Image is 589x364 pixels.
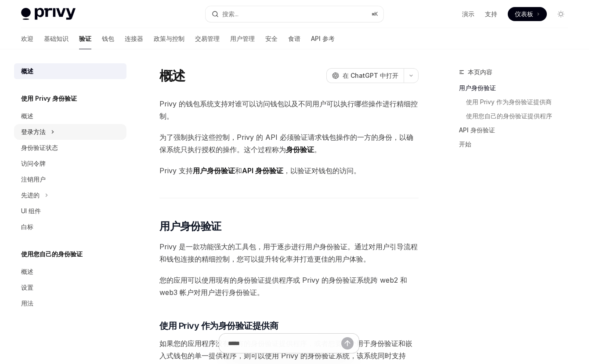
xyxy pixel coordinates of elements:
font: 白标 [21,223,33,230]
font: 概述 [159,68,185,84]
font: API 身份验证 [242,166,283,175]
font: 用法 [21,299,33,307]
font: ，以验证对钱包的访问。 [283,166,361,175]
font: 支持 [485,10,497,18]
a: 交易管理 [195,28,220,49]
font: 使用 Privy 作为身份验证提供商 [466,98,552,106]
a: 使用 Privy 作为身份验证提供商 [466,95,575,109]
font: 用户身份验证 [459,84,496,91]
a: 身份验证状态 [14,140,126,156]
font: 。 [314,145,321,154]
font: 概述 [21,67,33,75]
a: UI 组件 [14,203,126,219]
font: 用户身份验证 [193,166,235,175]
a: 欢迎 [21,28,33,49]
font: 欢迎 [21,35,33,42]
a: 概述 [14,108,126,124]
font: 身份验证 [286,145,314,154]
font: 登录方法 [21,128,46,135]
font: 在 ChatGPT 中打开 [343,72,398,79]
button: 切换暗模式 [554,7,568,21]
a: 设置 [14,280,126,295]
font: 开始 [459,140,471,148]
button: 发送消息 [341,337,354,349]
font: Privy 支持 [159,166,193,175]
a: 概述 [14,63,126,79]
font: 用户身份验证 [159,220,221,233]
a: 仪表板 [508,7,547,21]
a: 连接器 [125,28,143,49]
a: 访问令牌 [14,156,126,171]
font: API 参考 [311,35,335,42]
a: 开始 [459,137,575,151]
a: 安全 [265,28,278,49]
font: 注销用户 [21,175,46,183]
a: 政策与控制 [154,28,184,49]
a: 钱包 [102,28,114,49]
font: 食谱 [288,35,300,42]
a: 验证 [79,28,91,49]
font: K [374,11,378,17]
font: 访问令牌 [21,160,46,167]
font: 您的应用可以使用现有的身份验证提供程序或 Privy 的身份验证系统跨 web2 和 web3 帐户对用户进行身份验证。 [159,276,407,297]
font: Privy 的钱包系统支持对谁可以访问钱包以及不同用户可以执行哪些操作进行精细控制。 [159,99,418,120]
font: 使用您自己的身份验证 [21,250,83,258]
font: 交易管理 [195,35,220,42]
font: 验证 [79,35,91,42]
font: 使用您自己的身份验证提供程序 [466,112,552,120]
font: 概述 [21,268,33,275]
a: 基础知识 [44,28,69,49]
a: 用户管理 [230,28,255,49]
font: UI 组件 [21,207,41,215]
a: 概述 [14,264,126,280]
img: 灯光标志 [21,8,76,20]
a: 用法 [14,295,126,311]
font: Privy 是一款功能强大的工具包，用于逐步进行用户身份验证。通过对用户引导流程和钱包连接的精细控制，您可以提升转化率并打造更佳的用户体验。 [159,242,418,263]
font: 身份验证状态 [21,144,58,151]
a: 白标 [14,219,126,235]
a: 演示 [462,10,474,18]
font: 本页内容 [468,68,492,76]
font: 使用 Privy 身份验证 [21,95,77,102]
font: 设置 [21,284,33,291]
a: 使用您自己的身份验证提供程序 [466,109,575,123]
font: API 身份验证 [459,126,495,134]
button: 搜索...⌘K [206,6,383,22]
font: 基础知识 [44,35,69,42]
font: 演示 [462,10,474,18]
font: 先进的 [21,191,40,199]
font: 概述 [21,112,33,120]
font: 安全 [265,35,278,42]
font: 用户管理 [230,35,255,42]
font: 搜索... [222,10,238,18]
a: 支持 [485,10,497,18]
a: 注销用户 [14,171,126,187]
a: 用户身份验证 [459,81,575,95]
font: ⌘ [372,11,374,17]
a: 食谱 [288,28,300,49]
font: 政策与控制 [154,35,184,42]
a: API 身份验证 [459,123,575,137]
button: 在 ChatGPT 中打开 [326,68,404,83]
a: API 参考 [311,28,335,49]
font: 钱包 [102,35,114,42]
font: 仪表板 [515,10,533,18]
font: 为了强制执行这些控制，Privy 的 API 必须验证请求钱包操作的一方的身份，以确保系统只执行授权的操作。这个过程称为 [159,133,413,154]
font: 使用 Privy 作为身份验证提供商 [159,320,278,331]
font: 和 [235,166,242,175]
font: 连接器 [125,35,143,42]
